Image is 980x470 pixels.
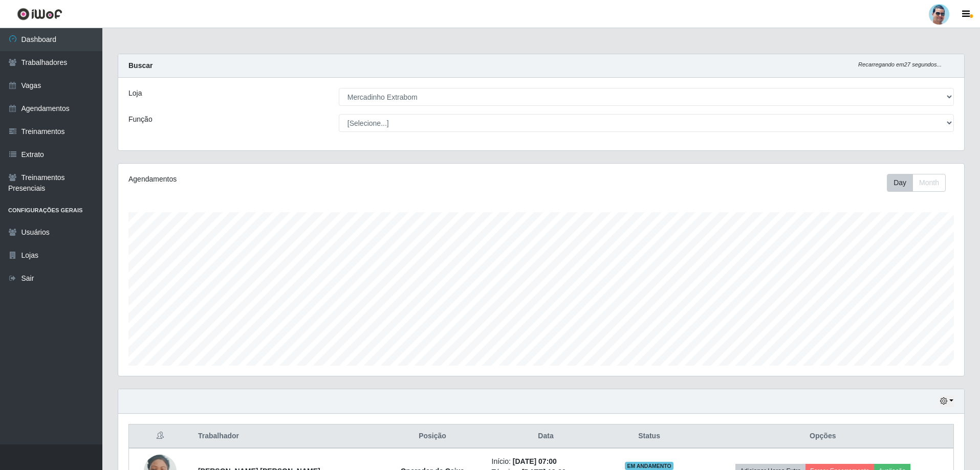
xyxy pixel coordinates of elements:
th: Status [606,424,692,449]
div: Toolbar with button groups [887,174,954,192]
strong: Buscar [128,61,153,70]
label: Função [128,114,153,125]
th: Trabalhador [192,424,380,449]
th: Data [486,424,606,449]
time: [DATE] 07:00 [513,457,557,465]
div: First group [887,174,946,192]
i: Recarregando em 27 segundos... [858,61,942,68]
div: Agendamentos [128,174,464,185]
li: Início: [492,456,600,467]
th: Opções [692,424,954,449]
img: CoreUI Logo [17,8,62,20]
th: Posição [379,424,485,449]
button: Day [887,174,913,192]
span: EM ANDAMENTO [625,462,673,470]
button: Month [912,174,946,192]
label: Loja [128,88,142,99]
